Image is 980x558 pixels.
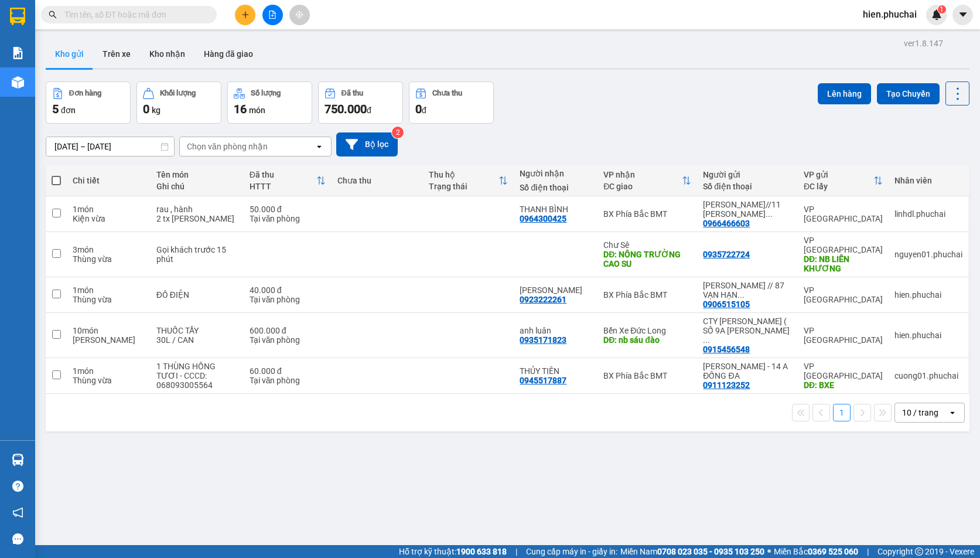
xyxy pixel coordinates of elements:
div: Đã thu [250,170,317,179]
div: THỦY TIÊN [520,366,592,376]
div: 30L / CAN [156,335,238,345]
div: 0964300425 [520,214,566,223]
th: Toggle SortBy [798,165,889,196]
div: VP gửi [804,170,873,179]
div: Số điện thoại [703,182,792,191]
sup: 2 [392,127,404,138]
div: VP [GEOGRAPHIC_DATA] [804,205,883,223]
div: Thùng vừa [73,376,145,385]
button: Đơn hàng5đơn [46,81,131,124]
div: BX Phía Bắc BMT [603,290,691,300]
div: 600.000 đ [250,326,326,335]
svg: open [315,142,324,151]
img: warehouse-icon [12,454,24,466]
button: Đã thu750.000đ [318,81,403,124]
div: Gọi khách trước 15 phút [156,245,238,264]
div: HTTT [250,182,317,191]
span: hien.phuchai [853,7,926,22]
span: ... [737,290,745,300]
button: Hàng đã giao [194,40,262,68]
div: VP nhận [603,170,682,179]
div: Ghi chú [156,182,238,191]
div: 0966466603 [703,219,750,228]
img: solution-icon [12,47,24,59]
div: Số điện thoại [520,183,592,192]
button: Chưa thu0đ [409,81,494,124]
span: Miền Nam [620,545,764,558]
div: Tại văn phòng [250,214,326,223]
div: TRẦN MINH TIẾN - 14 A ĐỐNG ĐA [703,362,792,380]
div: Trạng thái [429,182,499,191]
strong: 1900 633 818 [456,547,507,556]
div: 10 món [73,326,145,335]
th: Toggle SortBy [597,165,697,196]
span: aim [295,11,303,19]
span: file-add [268,11,276,19]
span: 16 [234,102,247,116]
span: kg [152,106,161,115]
span: ... [703,335,710,345]
div: Thùng vừa [73,295,145,304]
div: 40.000 đ [250,285,326,295]
div: Tại văn phòng [250,376,326,385]
span: đơn [61,106,76,115]
th: Toggle SortBy [423,165,514,196]
div: 0935171823 [520,335,566,345]
span: plus [241,11,250,19]
span: | [515,545,517,558]
div: rau , hành [156,205,238,214]
div: 1 món [73,366,145,376]
button: Khối lượng0kg [136,81,221,124]
div: Chọn văn phòng nhận [187,141,268,152]
div: ĐC giao [603,182,682,191]
div: Chưa thu [432,89,462,97]
button: 1 [833,404,851,421]
div: DĐ: BXE [804,380,883,390]
div: Đã thu [342,89,363,97]
sup: 1 [938,5,946,13]
span: search [49,11,57,19]
button: Số lượng16món [227,81,312,124]
svg: open [948,408,957,417]
div: Chi tiết [73,176,145,185]
div: BX Phía Bắc BMT [603,209,691,219]
div: Chư Sê [603,240,691,250]
input: Tìm tên, số ĐT hoặc mã đơn [64,8,203,21]
strong: 0369 525 060 [808,547,858,556]
div: 10 / trang [902,407,938,418]
div: VP [GEOGRAPHIC_DATA] [804,236,883,254]
div: 0945517887 [520,376,566,385]
div: Chưa thu [337,176,417,185]
button: file-add [262,5,283,25]
button: Kho nhận [140,40,194,68]
button: Lên hàng [818,83,871,104]
div: Nhân viên [894,176,962,185]
span: 750.000 [325,102,367,116]
div: DĐ: NÔNG TRƯỜNG CAO SU [603,250,691,268]
span: đ [422,106,426,115]
div: DĐ: NB LIÊN KHƯƠNG [804,254,883,273]
div: 0923222261 [520,295,566,304]
div: anh luân [520,326,592,335]
button: aim [289,5,310,25]
div: ver 1.8.147 [904,37,943,50]
span: question-circle [12,481,23,492]
span: notification [12,507,23,518]
button: plus [235,5,255,25]
div: ĐC lấy [804,182,873,191]
span: 0 [415,102,422,116]
div: cuong01.phuchai [894,371,962,380]
input: Select a date range. [46,137,174,156]
span: copyright [915,547,923,556]
div: VP [GEOGRAPHIC_DATA] [804,362,883,380]
div: Thu hộ [429,170,499,179]
span: Cung cấp máy in - giấy in: [526,545,617,558]
img: icon-new-feature [931,9,942,20]
span: caret-down [958,9,968,20]
span: món [249,106,265,115]
button: Kho gửi [46,40,93,68]
div: BX Phía Bắc BMT [603,371,691,380]
div: hien.phuchai [894,331,962,340]
div: Số lượng [251,89,281,97]
button: caret-down [952,5,973,25]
